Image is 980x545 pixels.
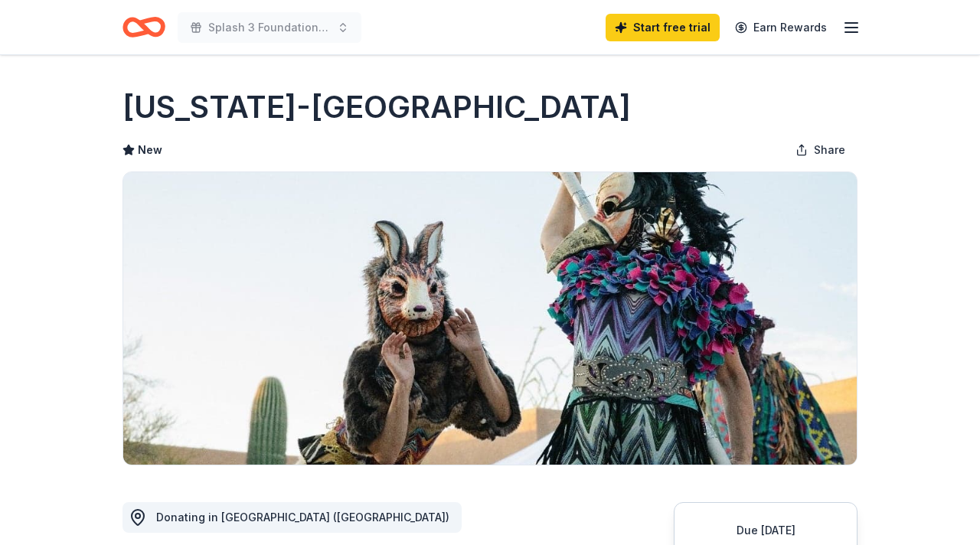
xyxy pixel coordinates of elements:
[726,14,836,41] a: Earn Rewards
[178,12,361,43] button: Splash 3 Foundation Veteran Charities Golf Tournament
[606,14,720,41] a: Start free trial
[693,521,838,540] div: Due [DATE]
[156,511,449,524] span: Donating in [GEOGRAPHIC_DATA] ([GEOGRAPHIC_DATA])
[814,141,845,159] span: Share
[122,86,631,129] h1: [US_STATE]-[GEOGRAPHIC_DATA]
[122,9,165,45] a: Home
[138,141,162,159] span: New
[783,135,857,165] button: Share
[123,172,857,465] img: Image for Arizona-Sonora Desert Museum
[208,18,331,37] span: Splash 3 Foundation Veteran Charities Golf Tournament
